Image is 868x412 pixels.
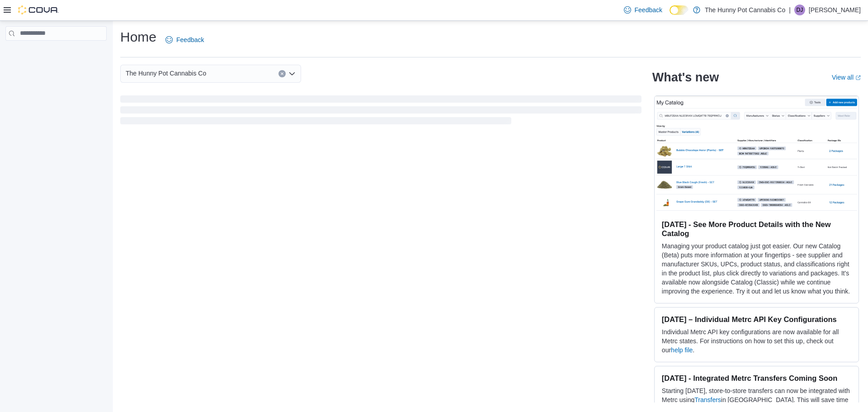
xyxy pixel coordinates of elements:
[120,97,642,126] span: Loading
[809,5,861,15] p: [PERSON_NAME]
[662,315,851,324] h3: [DATE] – Individual Metrc API Key Configurations
[18,5,59,14] img: Cova
[832,74,861,81] a: View allExternal link
[797,5,803,15] span: DJ
[662,374,851,383] h3: [DATE] - Integrated Metrc Transfers Coming Soon
[670,5,689,15] input: Dark Mode
[662,242,851,296] p: Managing your product catalog just got easier. Our new Catalog (Beta) puts more information at yo...
[120,28,156,46] h1: Home
[635,5,662,14] span: Feedback
[671,346,693,354] a: help file
[789,5,791,15] p: |
[176,35,204,44] span: Feedback
[620,1,666,19] a: Feedback
[288,70,296,77] button: Open list of options
[794,5,805,15] div: Dave Johnston
[855,75,861,81] svg: External link
[662,327,851,355] p: Individual Metrc API key configurations are now available for all Metrc states. For instructions ...
[694,396,721,403] a: Transfers
[662,220,851,238] h3: [DATE] - See More Product Details with the New Catalog
[5,43,107,64] nav: Complex example
[126,68,206,79] span: The Hunny Pot Cannabis Co
[670,15,670,15] span: Dark Mode
[278,70,286,77] button: Clear input
[705,5,785,15] p: The Hunny Pot Cannabis Co
[162,31,208,49] a: Feedback
[652,70,719,85] h2: What's new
